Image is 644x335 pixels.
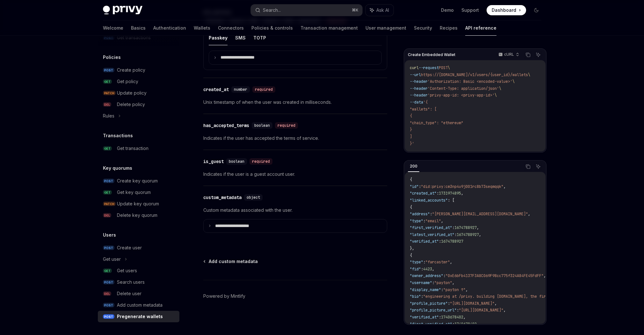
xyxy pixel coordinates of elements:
[441,315,463,320] span: 1740678402
[300,20,358,36] a: Transaction management
[439,65,448,70] span: POST
[103,190,112,195] span: GET
[495,301,497,306] span: ,
[410,79,428,84] span: --header
[251,4,362,16] button: Search...⌘K
[410,72,421,77] span: --url
[410,177,412,182] span: {
[419,184,421,189] span: :
[117,78,138,85] div: Get policy
[98,242,179,253] a: POSTCreate user
[428,79,512,84] span: 'Authorization: Basic <encoded-value>'
[454,322,477,327] span: 1740678402
[432,280,434,285] span: :
[253,30,266,45] button: TOTP
[410,294,421,299] span: "bio"
[454,232,457,237] span: :
[98,87,179,99] a: PATCHUpdate policy
[524,51,532,59] button: Copy the contents from the code block
[423,260,425,265] span: :
[495,49,522,60] button: cURL
[423,218,425,224] span: :
[103,280,114,285] span: POST
[410,260,423,265] span: "type"
[98,64,179,76] a: POSTCreate policy
[459,308,503,313] span: "[URL][DOMAIN_NAME]"
[98,288,179,299] a: DELDelete user
[203,206,387,214] p: Custom metadata associated with the user.
[457,308,459,313] span: :
[421,267,423,272] span: :
[410,301,448,306] span: "profile_picture"
[421,72,528,77] span: https://[DOMAIN_NAME]/v1/users/{user_id}/wallets
[423,267,432,272] span: 4423
[448,65,450,70] span: \
[450,301,495,306] span: "[URL][DOMAIN_NAME]"
[103,303,114,308] span: POST
[544,273,546,278] span: ,
[499,86,501,91] span: \
[425,260,450,265] span: "farcaster"
[203,293,245,299] a: Powered by Mintlify
[117,290,141,297] div: Delete user
[410,65,419,70] span: curl
[117,278,145,286] div: Search users
[203,134,387,142] p: Indicates if the user has accepted the terms of service.
[209,30,228,45] button: Passkey
[410,267,421,272] span: "fid"
[421,294,423,299] span: :
[103,102,111,107] span: DEL
[209,258,258,265] span: Add custom metadata
[448,301,450,306] span: :
[117,177,158,185] div: Create key quorum
[117,66,145,74] div: Create policy
[103,246,114,250] span: POST
[457,232,479,237] span: 1674788927
[410,280,432,285] span: "username"
[275,122,298,129] div: required
[103,291,111,296] span: DEL
[439,239,441,244] span: :
[98,187,179,198] a: GETGet key quorum
[98,198,179,210] a: PATCHUpdate key quorum
[103,164,132,172] h5: Key quorums
[103,53,121,61] h5: Policies
[421,184,503,189] span: "did:privy:cm3np4u9j001rc8b73seqmqqk"
[423,100,428,105] span: '{
[410,100,423,105] span: --data
[432,211,528,217] span: "[PERSON_NAME][EMAIL_ADDRESS][DOMAIN_NAME]"
[98,276,179,288] a: POSTSearch users
[414,20,432,36] a: Security
[103,268,112,273] span: GET
[452,280,454,285] span: ,
[461,191,463,196] span: ,
[376,7,389,13] span: Ask AI
[203,194,242,201] div: custom_metadata
[365,4,394,16] button: Ask AI
[410,86,428,91] span: --header
[503,308,506,313] span: ,
[461,7,479,13] a: Support
[103,68,114,73] span: POST
[103,112,114,120] div: Rules
[117,189,151,196] div: Get key quorum
[410,205,412,210] span: {
[103,213,111,218] span: DEL
[98,175,179,187] a: POSTCreate key quorum
[410,225,452,230] span: "first_verified_at"
[434,280,452,285] span: "payton"
[203,86,229,93] div: created_at
[452,225,454,230] span: :
[477,225,479,230] span: ,
[463,315,466,320] span: ,
[466,287,468,292] span: ,
[247,195,260,200] span: object
[98,311,179,322] a: POSTPregenerate wallets
[437,191,439,196] span: :
[103,314,114,319] span: POST
[410,315,439,320] span: "verified_at"
[252,86,275,93] div: required
[441,287,443,292] span: :
[487,5,526,15] a: Dashboard
[251,20,293,36] a: Policies & controls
